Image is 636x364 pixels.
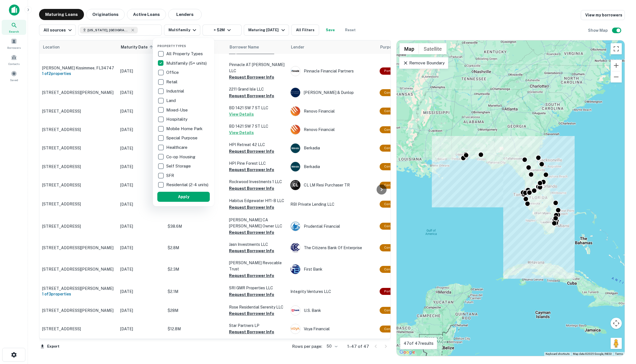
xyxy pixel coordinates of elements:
p: Office [166,69,180,76]
p: Mixed-Use [166,107,189,113]
p: Hospitality [166,116,189,123]
p: Land [166,97,177,104]
button: Apply [157,192,210,202]
p: Multifamily (5+ units) [166,60,208,67]
iframe: Chat Widget [608,319,636,346]
p: All Property Types [166,50,204,57]
p: SFR [166,172,175,179]
p: Residential (2-4 units) [166,181,209,188]
p: Special Purpose [166,135,199,141]
p: Retail [166,79,179,85]
span: Property Types [157,44,186,48]
p: Co-op Housing [166,154,196,160]
p: Mobile Home Park [166,125,204,132]
p: Self Storage [166,163,192,169]
p: Industrial [166,88,185,94]
p: Healthcare [166,144,189,151]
